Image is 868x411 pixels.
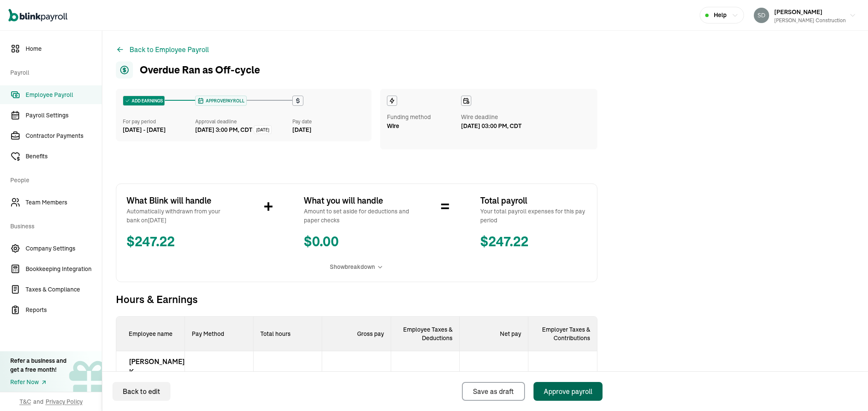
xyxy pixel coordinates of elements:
[26,152,102,161] span: Benefits
[441,194,450,220] span: =
[26,44,102,53] span: Home
[10,378,66,387] a: Refer Now
[460,317,528,351] div: Net pay
[26,265,102,274] span: Bookkeeping Integration
[700,7,744,23] button: Help
[26,306,102,315] span: Reports
[26,131,102,140] span: Contractor Payments
[750,5,859,26] button: [PERSON_NAME][PERSON_NAME] Construction
[116,317,185,351] p: Employee name
[116,44,209,55] button: Back to Employee Payroll
[825,370,868,411] iframe: Chat Widget
[46,397,83,406] span: Privacy Policy
[264,194,273,220] span: +
[26,285,102,294] span: Taxes & Compliance
[304,207,410,225] span: Amount to set aside for deductions and paper checks
[304,232,410,252] span: $ 0.00
[387,122,399,131] span: Wire
[292,118,365,125] div: Pay date
[528,325,597,342] p: Employer Taxes & Contributions
[292,125,365,134] div: [DATE]
[26,198,102,207] span: Team Members
[195,125,252,134] div: [DATE] 3:00 PM, CDT
[10,60,97,84] span: Payroll
[254,317,322,351] p: Total hours
[116,292,597,306] span: Hours & Earnings
[123,125,195,134] div: [DATE] - [DATE]
[473,386,514,396] div: Save as draft
[116,61,260,79] h1: Overdue Ran as Off-cycle
[26,244,102,253] span: Company Settings
[480,194,587,207] span: Total payroll
[462,382,525,401] button: Save as draft
[127,207,233,225] span: Automatically withdrawn from your bank on [DATE]
[322,317,391,351] div: Gross pay
[533,382,603,401] button: Approve payroll
[256,127,269,133] span: [DATE]
[10,213,97,237] span: Business
[112,382,170,401] button: Back to edit
[26,111,102,120] span: Payroll Settings
[714,11,727,20] span: Help
[544,386,592,396] div: Approve payroll
[9,3,67,28] nav: Global
[127,232,233,252] span: $ 247.22
[204,98,245,104] span: APPROVE PAYROLL
[129,356,185,387] span: [PERSON_NAME] K [PERSON_NAME]
[774,17,846,24] div: [PERSON_NAME] Construction
[387,113,431,122] span: Funding method
[26,90,102,99] span: Employee Payroll
[391,325,459,342] p: Employee Taxes & Deductions
[127,194,233,207] span: What Blink will handle
[774,8,822,16] span: [PERSON_NAME]
[461,113,522,122] span: Wire deadline
[123,118,195,125] div: For pay period
[195,118,288,125] div: Approval deadline
[304,194,410,207] span: What you will handle
[10,167,97,191] span: People
[480,207,587,225] span: Your total payroll expenses for this pay period
[185,317,254,351] p: Pay Method
[20,397,31,406] span: T&C
[480,232,587,252] span: $ 247.22
[330,262,375,271] span: Show breakdown
[123,96,164,105] div: ADD EARNINGS
[10,356,66,374] div: Refer a business and get a free month!
[461,122,522,131] span: [DATE] 03:00 PM, CDT
[123,386,160,396] div: Back to edit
